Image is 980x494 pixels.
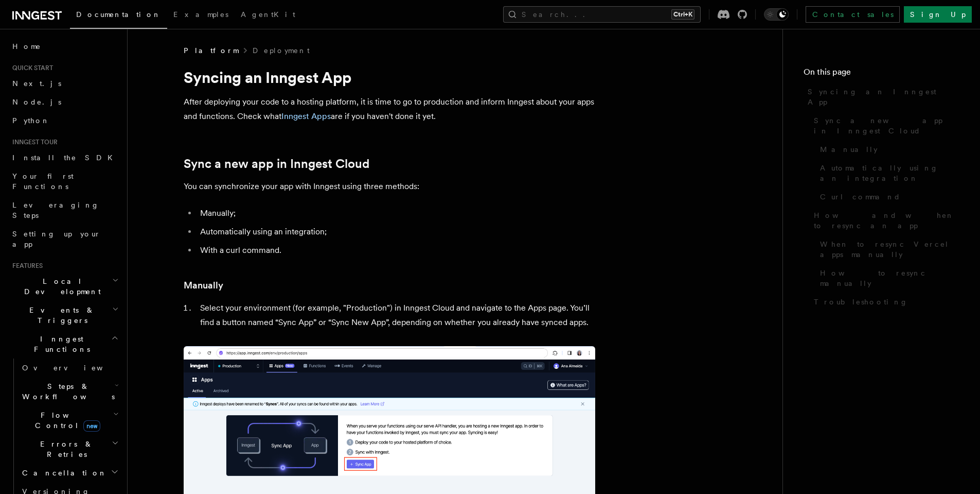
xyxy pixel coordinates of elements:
button: Errors & Retries [18,435,121,464]
span: Manually [820,144,878,155]
span: Features [8,262,43,270]
li: With a curl command. [197,243,595,258]
span: Events & Triggers [8,305,112,326]
a: Examples [167,3,235,28]
a: Deployment [253,45,310,56]
span: Errors & Retries [18,439,112,459]
a: When to resync Vercel apps manually [816,235,959,264]
a: Sync a new app in Inngest Cloud [184,157,369,171]
button: Cancellation [18,464,121,482]
span: Python [12,116,50,125]
a: Manually [184,278,223,293]
span: Install the SDK [12,154,119,162]
a: Documentation [70,3,167,29]
span: Home [12,41,41,52]
span: Your first Functions [12,172,74,191]
button: Steps & Workflows [18,377,121,406]
a: How to resync manually [816,264,959,293]
span: Next.js [12,79,61,88]
span: Platform [184,45,238,56]
a: Curl command [816,188,959,206]
kbd: Ctrl+K [671,9,694,20]
a: Install the SDK [8,148,121,167]
a: Python [8,111,121,130]
span: Inngest Functions [8,334,111,354]
a: Troubleshooting [810,293,959,311]
a: Inngest Apps [281,111,331,121]
span: Flow Control [18,410,113,431]
a: AgentKit [235,3,301,28]
span: Overview [22,364,128,372]
span: Sync a new app in Inngest Cloud [814,115,959,136]
span: Troubleshooting [814,297,908,307]
a: Sign Up [904,6,972,23]
h1: Syncing an Inngest App [184,68,595,87]
a: Setting up your app [8,225,121,253]
a: Sync a new app in Inngest Cloud [810,111,959,140]
a: Contact sales [806,6,900,23]
a: Syncing an Inngest App [804,82,959,111]
li: Automatically using an integration; [197,225,595,239]
span: new [83,420,100,432]
button: Toggle dark mode [764,8,789,21]
a: Node.js [8,93,121,111]
a: How and when to resync an app [810,206,959,235]
a: Next.js [8,74,121,93]
p: After deploying your code to a hosting platform, it is time to go to production and inform Innges... [184,95,595,124]
span: AgentKit [241,10,295,19]
span: Node.js [12,98,61,106]
a: Your first Functions [8,167,121,196]
span: How and when to resync an app [814,210,959,231]
span: Automatically using an integration [820,163,959,183]
li: Manually; [197,206,595,220]
a: Manually [816,140,959,159]
button: Local Development [8,272,121,301]
button: Inngest Functions [8,330,121,359]
span: How to resync manually [820,268,959,288]
a: Automatically using an integration [816,159,959,188]
span: Setting up your app [12,230,101,248]
a: Leveraging Steps [8,196,121,225]
a: Overview [18,359,121,377]
span: Leveraging Steps [12,201,99,219]
span: Syncing an Inngest App [808,87,959,107]
h4: On this page [804,66,959,82]
button: Search...Ctrl+K [503,6,701,23]
button: Events & Triggers [8,301,121,330]
p: You can synchronize your app with Inngest using three methods: [184,179,595,194]
a: Home [8,37,121,56]
span: When to resync Vercel apps manually [820,239,959,260]
span: Examples [173,10,228,19]
span: Steps & Workflows [18,381,115,402]
span: Quick start [8,64,53,72]
li: Select your environment (for example, "Production") in Inngest Cloud and navigate to the Apps pag... [197,301,595,330]
span: Cancellation [18,468,107,478]
span: Local Development [8,276,112,297]
span: Inngest tour [8,138,58,146]
span: Documentation [76,10,161,19]
button: Flow Controlnew [18,406,121,435]
span: Curl command [820,192,901,202]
